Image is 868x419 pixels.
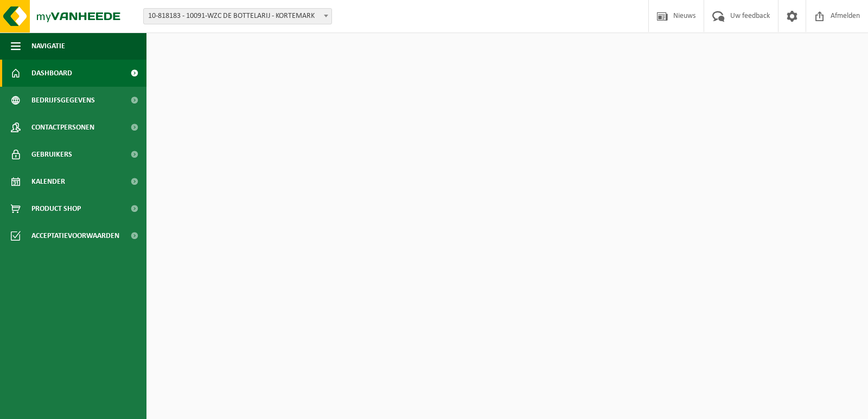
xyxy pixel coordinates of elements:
[31,114,94,141] span: Contactpersonen
[31,33,65,60] span: Navigatie
[31,60,72,87] span: Dashboard
[31,87,95,114] span: Bedrijfsgegevens
[31,141,72,168] span: Gebruikers
[31,195,81,222] span: Product Shop
[31,168,65,195] span: Kalender
[31,222,119,249] span: Acceptatievoorwaarden
[144,9,331,24] span: 10-818183 - 10091-WZC DE BOTTELARIJ - KORTEMARK
[143,8,332,24] span: 10-818183 - 10091-WZC DE BOTTELARIJ - KORTEMARK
